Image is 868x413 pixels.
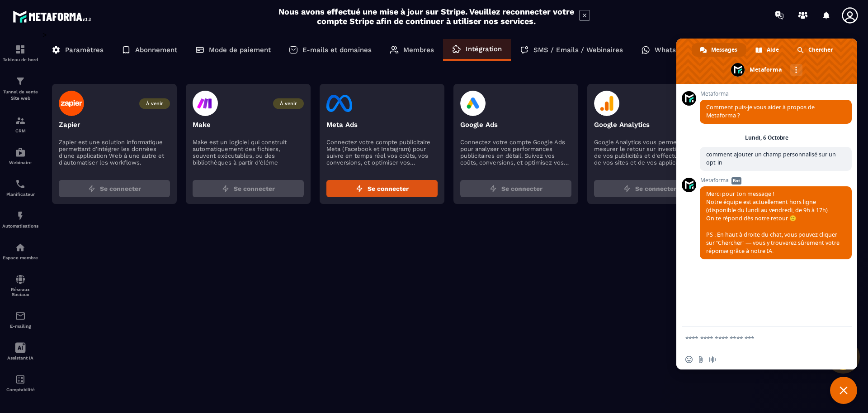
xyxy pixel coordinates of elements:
[460,180,571,197] button: Se connecter
[731,177,741,185] span: Bot
[685,356,693,363] span: Insérer un emoji
[2,367,38,399] a: accountantaccountantComptabilité
[2,304,38,335] a: emailemailE-mailing
[15,76,26,87] img: formation
[2,335,38,367] a: Assistant IA
[767,43,779,57] span: Aide
[15,179,26,189] img: scheduler
[594,139,705,166] p: Google Analytics vous permet de mesurer le retour sur investissement de vos publicités et d'effec...
[2,387,38,392] p: Comptabilité
[2,204,38,235] a: automationsautomationsAutomatisations
[594,91,620,116] img: google-analytics-logo.594682c4.svg
[2,37,38,69] a: formationformationTableau de bord
[59,180,170,197] button: Se connecter
[460,139,571,166] p: Connectez votre compte Google Ads pour analyser vos performances publicitaires en détail. Suivez ...
[2,255,38,260] p: Espace membre
[13,8,94,25] img: logo
[700,91,852,97] span: Metaforma
[326,121,438,129] p: Meta Ads
[790,64,802,76] div: Autres canaux
[273,98,304,109] span: À venir
[830,377,857,404] div: Fermer le chat
[697,356,704,363] span: Envoyer un fichier
[808,43,833,57] span: Chercher
[460,91,486,116] img: google-ads-logo.4cdbfafa.svg
[2,355,38,360] p: Assistant IA
[2,192,38,197] p: Planificateur
[655,46,689,54] p: WhatsApp
[59,91,85,116] img: zapier-logo.003d59f5.svg
[700,177,852,184] span: Metaforma
[2,235,38,267] a: automationsautomationsEspace membre
[623,185,631,192] img: zap.8ac5aa27.svg
[789,43,842,57] div: Chercher
[709,356,716,363] span: Message audio
[209,46,271,54] p: Mode de paiement
[326,180,438,197] button: Se connecter
[15,210,26,221] img: automations
[460,121,571,129] p: Google Ads
[139,98,170,109] span: À venir
[135,46,177,54] p: Abonnement
[2,89,38,102] p: Tunnel de vente Site web
[490,185,497,192] img: zap.8ac5aa27.svg
[193,180,304,197] button: Se connecter
[501,184,542,193] span: Se connecter
[2,160,38,165] p: Webinaire
[356,185,363,192] img: zap.8ac5aa27.svg
[706,190,840,255] span: Merci pour ton message ! Notre équipe est actuellement hors ligne (disponible du lundi au vendred...
[42,30,859,218] div: >
[15,44,26,55] img: formation
[745,135,788,141] div: Lundi, 6 Octobre
[100,184,141,193] span: Se connecter
[2,224,38,228] p: Automatisations
[222,185,229,192] img: zap.8ac5aa27.svg
[747,43,788,57] div: Aide
[368,184,409,193] span: Se connecter
[59,121,170,129] p: Zapier
[326,91,352,116] img: facebook-logo.eb727249.svg
[711,43,737,57] span: Messages
[234,184,275,193] span: Se connecter
[15,147,26,158] img: automations
[15,242,26,253] img: automations
[15,374,26,385] img: accountant
[15,274,26,285] img: social-network
[635,184,676,193] span: Se connecter
[2,128,38,133] p: CRM
[594,121,705,129] p: Google Analytics
[2,324,38,329] p: E-mailing
[2,108,38,140] a: formationformationCRM
[706,151,836,166] span: comment ajouter un champ personnalisé sur un opt-in
[685,335,828,343] textarea: Entrez votre message...
[302,46,372,54] p: E-mails et domaines
[15,115,26,126] img: formation
[326,139,438,166] p: Connectez votre compte publicitaire Meta (Facebook et Instagram) pour suivre en temps réel vos co...
[466,45,502,53] p: Intégration
[88,185,95,192] img: zap.8ac5aa27.svg
[2,57,38,62] p: Tableau de bord
[59,139,170,166] p: Zapier est une solution informatique permettant d'intégrer les données d'une application Web à un...
[193,139,304,166] p: Make est un logiciel qui construit automatiquement des fichiers, souvent exécutables, ou des bibl...
[15,311,26,321] img: email
[2,69,38,108] a: formationformationTunnel de vente Site web
[2,172,38,204] a: schedulerschedulerPlanificateur
[2,267,38,304] a: social-networksocial-networkRéseaux Sociaux
[594,180,705,197] button: Se connecter
[278,7,575,26] h2: Nous avons effectué une mise à jour sur Stripe. Veuillez reconnecter votre compte Stripe afin de ...
[193,91,218,116] img: make-logo.47d65c36.svg
[65,46,104,54] p: Paramètres
[193,121,304,129] p: Make
[706,103,815,119] span: Comment puis-je vous aider à propos de Metaforma ?
[692,43,746,57] div: Messages
[2,287,38,297] p: Réseaux Sociaux
[533,46,623,54] p: SMS / Emails / Webinaires
[2,140,38,172] a: automationsautomationsWebinaire
[403,46,434,54] p: Membres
